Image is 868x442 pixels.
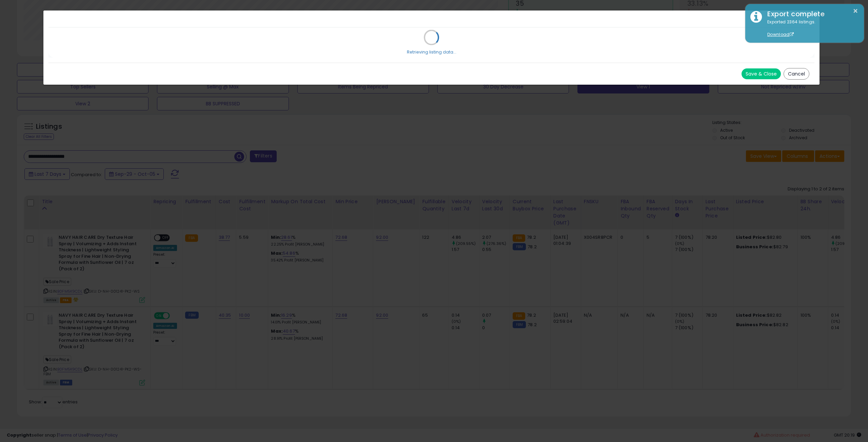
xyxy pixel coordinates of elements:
div: Export complete [762,9,859,19]
button: × [853,7,858,15]
button: Cancel [784,68,809,80]
div: Retrieving listing data... [407,49,456,55]
a: Download [767,31,794,37]
div: Exported 2364 listings. [762,19,859,38]
button: Save & Close [742,68,781,79]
